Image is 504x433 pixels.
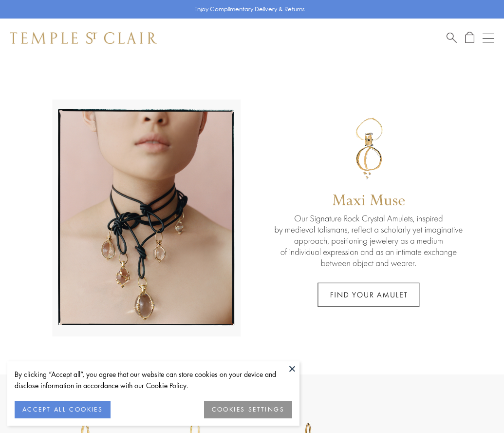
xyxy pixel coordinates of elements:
p: Enjoy Complimentary Delivery & Returns [194,4,305,14]
button: ACCEPT ALL COOKIES [15,401,111,418]
a: Open Shopping Bag [465,32,474,44]
a: Search [447,32,457,44]
button: Open navigation [483,32,494,44]
img: Temple St. Clair [10,32,157,44]
button: COOKIES SETTINGS [204,401,292,418]
div: By clicking “Accept all”, you agree that our website can store cookies on your device and disclos... [15,369,292,391]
